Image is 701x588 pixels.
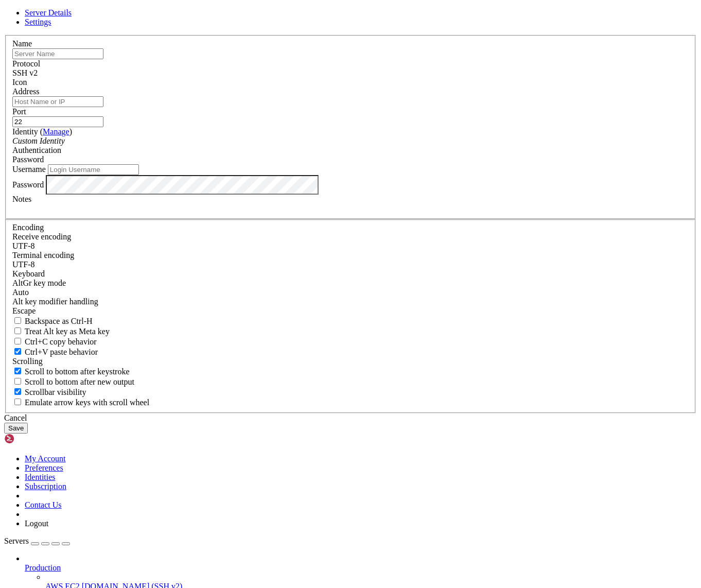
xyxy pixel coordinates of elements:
input: Host Name or IP [12,96,103,107]
input: Emulate arrow keys with scroll wheel [14,399,21,405]
span: Servers [4,537,29,545]
label: Password [12,180,44,188]
div: UTF-8 [12,241,689,251]
span: Scrollbar visibility [25,388,86,396]
input: Ctrl+V paste behavior [14,348,21,355]
label: Scroll to bottom after new output. [12,377,134,386]
a: Subscription [25,482,66,491]
span: Emulate arrow keys with scroll wheel [25,398,149,407]
label: When using the alternative screen buffer, and DECCKM (Application Cursor Keys) is active, mouse w... [12,398,149,407]
label: Controls how the Alt key is handled. Escape: Send an ESC prefix. 8-Bit: Add 128 to the typed char... [12,297,98,306]
span: Password [12,155,44,164]
label: Name [12,39,32,48]
img: Shellngn [4,434,63,444]
span: Scroll to bottom after new output [25,377,134,386]
label: Ctrl-C copies if true, send ^C to host if false. Ctrl-Shift-C sends ^C to host if true, copies if... [12,337,97,346]
span: SSH v2 [12,68,38,77]
span: Scroll to bottom after keystroke [25,367,130,376]
label: Set the expected encoding for data received from the host. If the encodings do not match, visual ... [12,279,66,287]
input: Backspace as Ctrl-H [14,317,21,324]
div: Custom Identity [12,136,689,146]
input: Ctrl+C copy behavior [14,338,21,344]
span: Backspace as Ctrl-H [25,317,93,325]
i: Custom Identity [12,136,65,145]
a: Production [25,563,697,573]
input: Login Username [48,164,139,175]
span: UTF-8 [12,241,35,250]
label: Ctrl+V pastes if true, sends ^V to host if false. Ctrl+Shift+V sends ^V to host if true, pastes i... [12,348,98,356]
span: Production [25,563,61,572]
label: Username [12,165,46,174]
label: The default terminal encoding. ISO-2022 enables character map translations (like graphics maps). ... [12,251,74,260]
a: Identities [25,473,56,481]
a: Settings [25,18,51,26]
label: Authentication [12,146,61,154]
div: Cancel [4,413,697,423]
a: Servers [4,537,70,545]
div: Password [12,155,689,164]
label: Set the expected encoding for data received from the host. If the encodings do not match, visual ... [12,232,71,241]
label: Whether the Alt key acts as a Meta key or as a distinct Alt key. [12,327,110,336]
input: Scroll to bottom after new output [14,378,21,385]
label: Port [12,107,26,116]
label: Keyboard [12,269,45,278]
input: Scroll to bottom after keystroke [14,368,21,374]
span: UTF-8 [12,260,35,269]
input: Port Number [12,116,103,127]
label: Scrolling [12,357,43,366]
label: Protocol [12,59,40,68]
div: Auto [12,288,689,297]
button: Save [4,423,28,434]
input: Scrollbar visibility [14,388,21,395]
span: Treat Alt key as Meta key [25,327,110,336]
a: Server Details [25,8,72,17]
label: Address [12,87,39,96]
div: SSH v2 [12,68,689,78]
a: Preferences [25,463,63,472]
a: Logout [25,519,48,528]
div: UTF-8 [12,260,689,269]
span: Ctrl+V paste behavior [25,348,98,356]
label: The vertical scrollbar mode. [12,388,86,396]
div: Escape [12,306,689,316]
span: Auto [12,288,29,297]
label: Icon [12,78,27,87]
label: If true, the backspace should send BS ('\x08', aka ^H). Otherwise the backspace key should send '... [12,317,93,325]
a: Manage [43,127,69,136]
a: My Account [25,454,66,463]
label: Identity [12,127,72,136]
input: Server Name [12,48,103,59]
input: Treat Alt key as Meta key [14,327,21,334]
label: Encoding [12,223,44,232]
span: Escape [12,306,36,315]
span: ( ) [40,127,72,136]
span: Ctrl+C copy behavior [25,337,97,346]
label: Notes [12,195,31,203]
label: Whether to scroll to the bottom on any keystroke. [12,367,130,376]
a: Contact Us [25,500,62,509]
